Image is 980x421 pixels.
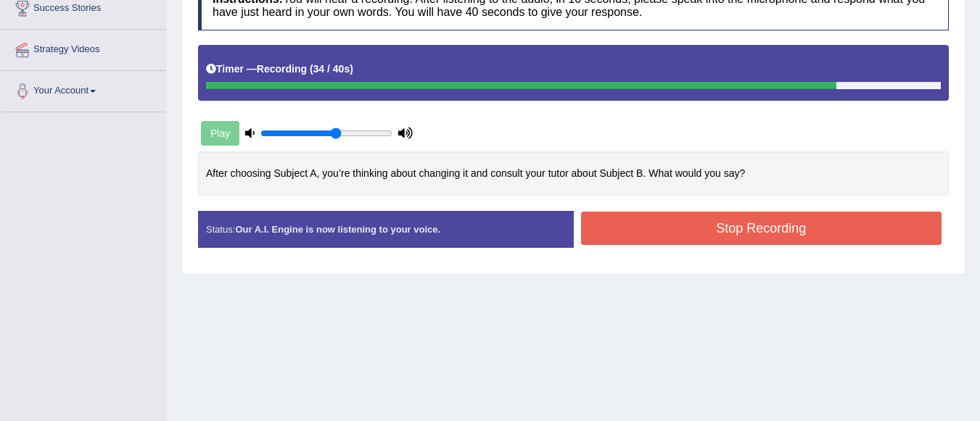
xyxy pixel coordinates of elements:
b: ( [310,63,313,75]
b: Recording [257,63,307,75]
a: Your Account [1,71,166,107]
div: After choosing Subject A, you’re thinking about changing it and consult your tutor about Subject ... [198,151,949,196]
strong: Our A.I. Engine is now listening to your voice. [235,224,440,235]
b: ) [350,63,353,75]
a: Strategy Videos [1,30,166,66]
h5: Timer — [206,64,353,75]
button: Stop Recording [581,212,942,245]
b: 34 / 40s [313,63,350,75]
div: Status: [198,211,574,248]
